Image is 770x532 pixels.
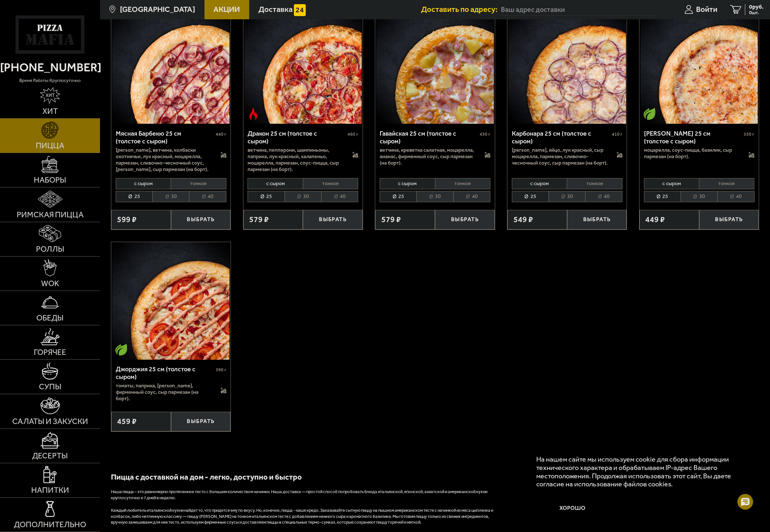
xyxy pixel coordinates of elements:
[512,147,609,166] p: [PERSON_NAME], яйцо, лук красный, сыр Моцарелла, пармезан, сливочно-чесночный соус, сыр пармезан ...
[116,191,152,202] li: 25
[116,365,214,381] div: Джорджия 25 см (толстое с сыром)
[640,6,758,124] img: Маргарита 25 см (толстое с сыром)
[644,130,742,145] div: [PERSON_NAME] 25 см (толстое с сыром)
[41,280,59,288] span: WOK
[749,10,764,15] span: 0 шт.
[32,452,68,460] span: Десерты
[294,4,306,16] img: 15daf4d41897b9f0e9f617042186c801.svg
[567,210,627,230] button: Выбрать
[513,216,533,224] span: 549 ₽
[512,178,567,189] li: с сыром
[213,6,240,14] span: Акции
[480,131,490,137] span: 430 г
[699,178,754,189] li: тонкое
[39,383,61,391] span: Супы
[536,455,747,489] p: На нашем сайте мы используем cookie для сбора информации технического характера и обрабатываем IP...
[112,242,230,359] img: Джорджия 25 см (толстое с сыром)
[717,191,754,202] li: 40
[216,367,226,373] span: 390 г
[681,191,717,202] li: 30
[117,216,137,224] span: 599 ₽
[744,131,754,137] span: 330 г
[512,191,548,202] li: 25
[171,210,231,230] button: Выбрать
[14,521,86,529] span: Дополнительно
[639,6,759,124] a: Вегетарианское блюдоМаргарита 25 см (толстое с сыром)
[508,6,626,124] img: Карбонара 25 см (толстое с сыром)
[17,211,84,219] span: Римская пицца
[116,130,214,145] div: Мясная Барбекю 25 см (толстое с сыром)
[348,131,358,137] span: 460 г
[285,191,321,202] li: 30
[416,191,453,202] li: 30
[36,314,64,322] span: Обеды
[216,131,226,137] span: 440 г
[749,4,764,10] span: 0 руб.
[321,191,358,202] li: 40
[303,210,363,230] button: Выбрать
[380,130,478,145] div: Гавайская 25 см (толстое с сыром)
[696,6,717,14] span: Войти
[375,6,494,124] a: Гавайская 25 см (толстое с сыром)
[507,6,627,124] a: Карбонара 25 см (толстое с сыром)
[643,108,655,120] img: Вегетарианское блюдо
[645,216,665,224] span: 449 ₽
[116,383,213,402] p: томаты, паприка, [PERSON_NAME], фирменный соус, сыр пармезан (на борт).
[34,348,66,356] span: Горячее
[376,6,494,124] img: Гавайская 25 см (толстое с сыром)
[115,344,127,356] img: Вегетарианское блюдо
[248,130,346,145] div: Дракон 25 см (толстое с сыром)
[34,176,66,184] span: Наборы
[536,496,609,520] button: Хорошо
[435,178,490,189] li: тонкое
[111,489,497,501] p: Наша пицца – это равномерно пропеченное тесто с большим количеством начинки. Наша доставка — прос...
[248,191,284,202] li: 25
[247,108,259,120] img: Острое блюдо
[31,486,69,494] span: Напитки
[116,178,171,189] li: с сыром
[111,6,231,124] a: Мясная Барбекю 25 см (толстое с сыром)
[248,178,303,189] li: с сыром
[248,147,344,173] p: ветчина, пепперони, шампиньоны, паприка, лук красный, халапеньо, моцарелла, пармезан, соус-пицца,...
[171,412,231,431] button: Выбрать
[249,216,269,224] span: 579 ₽
[152,191,189,202] li: 30
[36,245,64,253] span: Роллы
[644,147,741,160] p: моцарелла, соус-пицца, базилик, сыр пармезан (на борт).
[380,147,476,166] p: ветчина, креветка салатная, моцарелла, ананас, фирменный соус, сыр пармезан (на борт).
[189,191,226,202] li: 40
[244,6,362,124] img: Дракон 25 см (толстое с сыром)
[435,210,495,230] button: Выбрать
[111,508,497,526] p: Каждый любитель итальянской кухни найдет то, что придется ему по вкусу. Но, конечно, пицца - наше...
[699,210,759,230] button: Выбрать
[303,178,358,189] li: тонкое
[42,107,58,115] span: Хит
[381,216,401,224] span: 579 ₽
[567,178,622,189] li: тонкое
[380,178,435,189] li: с сыром
[258,6,293,14] span: Доставка
[117,418,137,426] span: 459 ₽
[243,6,363,124] a: Острое блюдоДракон 25 см (толстое с сыром)
[116,147,213,173] p: [PERSON_NAME], ветчина, колбаски охотничьи, лук красный, моцарелла, пармезан, сливочно-чесночный ...
[501,4,655,16] input: Ваш адрес доставки
[111,472,497,482] h2: Пицца с доставкой на дом - легко, доступно и быстро
[644,178,699,189] li: с сыром
[453,191,490,202] li: 40
[112,6,230,124] img: Мясная Барбекю 25 см (толстое с сыром)
[585,191,622,202] li: 40
[12,418,88,426] span: Салаты и закуски
[171,178,226,189] li: тонкое
[120,6,195,14] span: [GEOGRAPHIC_DATA]
[612,131,622,137] span: 410 г
[380,191,416,202] li: 25
[111,242,231,359] a: Вегетарианское блюдоДжорджия 25 см (толстое с сыром)
[548,191,585,202] li: 30
[512,130,610,145] div: Карбонара 25 см (толстое с сыром)
[36,142,64,150] span: Пицца
[644,191,681,202] li: 25
[421,6,501,14] span: Доставить по адресу:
